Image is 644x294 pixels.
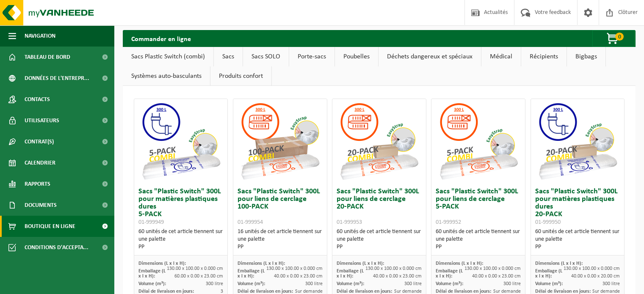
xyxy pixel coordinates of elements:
span: Volume (m³): [238,281,265,286]
span: Délai de livraison en jours: [238,289,293,294]
h2: Commander en ligne [123,30,199,47]
h3: Sacs "Plastic Switch" 300L pour liens de cerclage 100-PACK [238,188,322,226]
span: Volume (m³): [535,281,563,286]
a: Sacs Plastic Switch (combi) [123,47,213,66]
h3: Sacs "Plastic Switch" 300L pour matières plastiques dures 5-PACK [138,188,223,226]
span: 40.00 x 0.00 x 23.00 cm [373,274,422,279]
img: 01-999952 [436,99,521,184]
img: 01-999950 [535,99,620,184]
h3: Sacs "Plastic Switch" 300L pour liens de cerclage 20-PACK [337,188,421,226]
span: Documents [25,195,57,216]
span: Tableau de bord [25,47,70,68]
span: 40.00 x 0.00 x 23.00 cm [472,274,521,279]
div: PP [238,243,322,251]
a: Porte-sacs [289,47,334,66]
span: Sur demande [295,289,323,294]
span: 300 litre [206,281,223,286]
div: 60 unités de cet article tiennent sur une palette [535,228,620,251]
span: Délai de livraison en jours: [138,289,194,294]
div: PP [535,243,620,251]
span: Sur demande [394,289,422,294]
div: 60 unités de cet article tiennent sur une palette [337,228,421,251]
div: PP [436,243,520,251]
a: Bigbags [567,47,605,66]
span: Volume (m³): [436,281,463,286]
a: Sacs SOLO [243,47,289,66]
a: Médical [481,47,521,66]
div: PP [138,243,223,251]
a: Déchets dangereux et spéciaux [379,47,481,66]
span: Emballage (L x l x H): [238,269,265,279]
span: Volume (m³): [337,281,364,286]
span: 3 [221,289,223,294]
span: Dimensions (L x l x H): [238,261,285,266]
span: Emballage (L x l x H): [337,269,364,279]
span: Dimensions (L x l x H): [138,261,186,266]
button: 0 [592,30,635,47]
span: Délai de livraison en jours: [436,289,491,294]
span: Délai de livraison en jours: [535,289,591,294]
a: Systèmes auto-basculants [123,66,210,86]
span: 130.00 x 100.00 x 0.000 cm [464,266,521,271]
span: Conditions d'accepta... [25,237,88,258]
span: 01-999954 [238,219,263,225]
span: 01-999949 [138,219,164,225]
img: 01-999954 [238,99,322,184]
span: Volume (m³): [138,281,166,286]
span: Contacts [25,89,50,110]
span: Navigation [25,25,55,47]
span: 01-999952 [436,219,461,225]
span: 300 litre [305,281,323,286]
h3: Sacs "Plastic Switch" 300L pour matières plastiques dures 20-PACK [535,188,620,226]
span: 40.00 x 0.00 x 23.00 cm [274,274,323,279]
a: Poubelles [335,47,378,66]
span: Emballage (L x l x H): [138,269,166,279]
span: Dimensions (L x l x H): [535,261,583,266]
span: 01-999953 [337,219,362,225]
span: 130.00 x 100.00 x 0.000 cm [365,266,422,271]
span: Données de l'entrepr... [25,68,89,89]
div: 60 unités de cet article tiennent sur une palette [138,228,223,251]
span: 01-999950 [535,219,561,225]
span: 130.00 x 100.00 x 0.000 cm [564,266,620,271]
span: 0 [615,33,624,41]
span: Délai de livraison en jours: [337,289,392,294]
div: 60 unités de cet article tiennent sur une palette [436,228,520,251]
img: 01-999953 [337,99,421,184]
span: Emballage (L x l x H): [436,269,463,279]
span: 130.00 x 100.00 x 0.000 cm [266,266,323,271]
a: Produits confort [210,66,271,86]
span: Calendrier [25,152,55,173]
span: Contrat(s) [25,131,54,152]
div: PP [337,243,421,251]
img: 01-999949 [138,99,223,184]
span: 40.00 x 0.00 x 20.00 cm [571,274,620,279]
span: 60.00 x 0.00 x 23.00 cm [174,274,223,279]
span: 130.00 x 100.00 x 0.000 cm [167,266,223,271]
span: 300 litre [404,281,422,286]
span: 300 litre [503,281,521,286]
span: Sur demande [592,289,620,294]
span: Utilisateurs [25,110,59,131]
a: Sacs [214,47,243,66]
h3: Sacs "Plastic Switch" 300L pour liens de cerclage 5-PACK [436,188,520,226]
a: Récipients [521,47,567,66]
span: Boutique en ligne [25,216,75,237]
span: Dimensions (L x l x H): [436,261,483,266]
span: 300 litre [603,281,620,286]
span: Sur demande [493,289,521,294]
span: Emballage (L x l x H): [535,269,562,279]
div: 16 unités de cet article tiennent sur une palette [238,228,322,251]
span: Dimensions (L x l x H): [337,261,384,266]
span: Rapports [25,173,50,195]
